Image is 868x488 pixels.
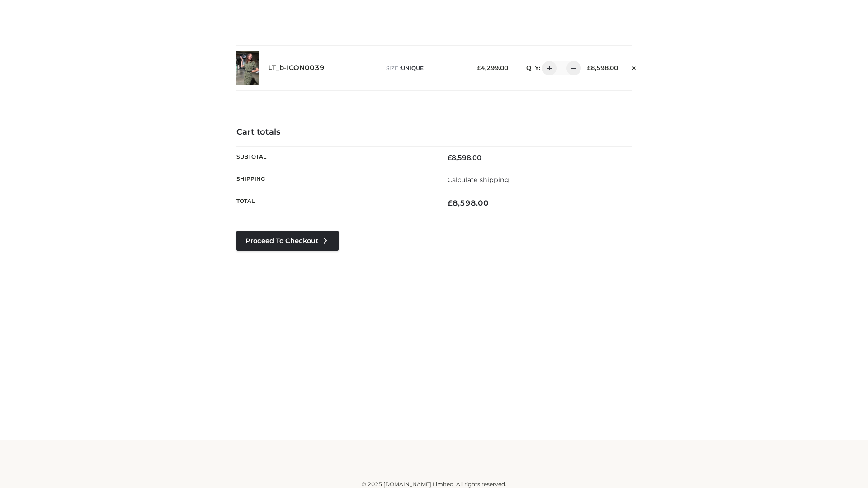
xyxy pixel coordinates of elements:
[448,198,489,207] bdi: 8,598.00
[587,64,591,71] span: £
[236,169,434,191] th: Shipping
[448,198,453,207] span: £
[236,146,434,169] th: Subtotal
[236,127,632,137] h4: Cart totals
[587,64,618,71] bdi: 8,598.00
[448,176,509,184] a: Calculate shipping
[236,191,434,215] th: Total
[477,64,481,71] span: £
[517,61,578,75] div: QTY:
[448,154,481,162] bdi: 8,598.00
[268,64,325,72] a: LT_b-ICON0039
[627,61,641,73] a: Remove this item
[386,64,468,72] p: size :
[448,154,452,162] span: £
[477,64,508,71] bdi: 4,299.00
[236,231,339,251] a: Proceed to Checkout
[401,65,424,71] span: UNIQUE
